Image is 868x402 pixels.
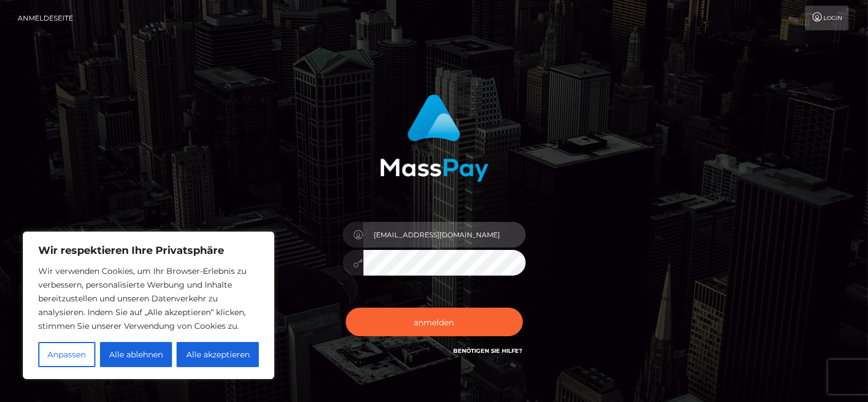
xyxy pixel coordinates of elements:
font: Alle ablehnen [109,349,163,360]
button: Alle akzeptieren [177,342,259,367]
input: Benutzername... [363,222,526,248]
div: Wir respektieren Ihre Privatsphäre [23,232,274,379]
font: Anpassen [47,349,86,360]
a: Benötigen Sie Hilfe? [454,347,523,355]
button: Alle ablehnen [100,342,173,367]
font: Anmeldeseite [18,14,73,22]
font: anmelden [414,317,454,327]
button: Anpassen [38,342,95,367]
font: Wir verwenden Cookies, um Ihr Browser-Erlebnis zu verbessern, personalisierte Werbung und Inhalte... [38,266,246,331]
font: Login [823,14,842,22]
img: MassPay-Anmeldung [380,94,489,182]
a: Anmeldeseite [18,6,73,30]
font: Alle akzeptieren [186,349,250,360]
a: Login [805,6,849,30]
button: anmelden [346,308,523,336]
font: Wir respektieren Ihre Privatsphäre [38,244,224,257]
